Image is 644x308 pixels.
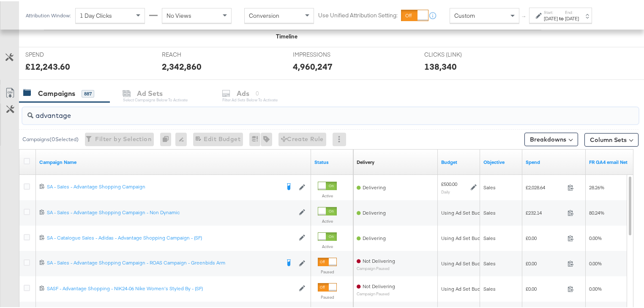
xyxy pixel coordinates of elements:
span: 0.00% [589,284,602,291]
div: SASF - Advantage Shopping - NIK24-06 Nike Women's Styled By - (SF) [47,284,295,291]
span: £2,028.64 [526,183,564,189]
span: No Views [166,11,191,18]
label: Use Unified Attribution Setting: [318,10,398,18]
span: 28.26% [589,183,604,189]
span: 1 Day Clicks [80,11,112,18]
div: 4,960,247 [293,59,333,71]
span: £0.00 [526,259,564,265]
div: Using Ad Set Budget [441,259,488,266]
button: Column Sets [584,132,639,145]
span: Custom [454,11,475,18]
span: Sales [483,259,496,265]
div: Using Ad Set Budget [441,234,488,240]
strong: to [558,14,565,20]
div: Delivery [357,158,374,164]
div: SA - Sales - Advantage Shopping Campaign - Non Dynamic [47,208,295,215]
div: Campaigns [38,87,75,97]
a: The maximum amount you're willing to spend on your ads, on average each day or over the lifetime ... [441,158,477,164]
div: [DATE] [544,14,558,21]
div: [DATE] [565,14,579,21]
span: £0.00 [526,234,564,240]
a: Reflects the ability of your Ad Campaign to achieve delivery based on ad states, schedule and bud... [357,158,374,164]
span: £0.00 [526,284,564,291]
span: SPEND [25,49,89,57]
span: Sales [483,183,496,189]
label: Paused [318,293,337,299]
div: SA - Sales - Advantage Shopping Campaign - ROAS Campaign - Greenbids Arm [47,258,280,265]
div: 2,342,860 [162,59,202,71]
a: Your campaign's objective. [483,158,519,164]
span: £232.14 [526,208,564,215]
div: £12,243.60 [25,59,70,71]
label: Paused [318,268,337,273]
div: 0 [160,131,175,145]
sub: Campaign Paused [357,290,395,295]
span: REACH [162,49,225,57]
a: Your campaign name. [39,158,308,164]
span: 0.00% [589,259,602,265]
a: Shows the current state of your Ad Campaign. [314,158,350,164]
span: Not Delivering [363,282,395,288]
span: 0.00% [589,234,602,240]
div: Timeline [276,31,297,39]
span: Delivering [363,208,386,215]
a: The total amount spent to date. [526,158,582,164]
div: 887 [82,89,94,96]
div: Using Ad Set Budget [441,208,488,215]
div: SA - Catalogue Sales - Adidas - Advantage Shopping Campaign - (SF) [47,233,295,240]
label: Active [318,243,337,248]
input: Search Campaigns by Name, ID or Objective [33,103,583,119]
span: Not Delivering [363,256,395,263]
a: SASF - Advantage Shopping - NIK24-06 Nike Women's Styled By - (SF) [47,284,295,291]
sub: Campaign Paused [357,265,395,270]
span: Sales [483,284,496,291]
a: SA - Catalogue Sales - Adidas - Advantage Shopping Campaign - (SF) [47,233,295,240]
label: End: [565,8,579,14]
a: SA - Sales - Advantage Shopping Campaign [47,182,280,191]
span: 80.24% [589,208,604,215]
button: Breakdowns [524,131,578,145]
div: Attribution Window: [25,11,71,17]
div: Using Ad Set Budget [441,284,488,291]
a: SA - Sales - Advantage Shopping Campaign - Non Dynamic [47,208,295,215]
span: Delivering [363,234,386,240]
label: Active [318,192,337,197]
span: Sales [483,208,496,215]
label: Active [318,217,337,223]
div: £500.00 [441,180,457,186]
sub: Daily [441,188,450,193]
span: Sales [483,234,496,240]
div: 138,340 [424,59,457,71]
span: Conversion [249,11,279,18]
span: IMPRESSIONS [293,49,356,57]
div: Campaigns ( 0 Selected) [22,134,79,142]
a: SA - Sales - Advantage Shopping Campaign - ROAS Campaign - Greenbids Arm [47,258,280,267]
span: Delivering [363,183,386,189]
span: ↑ [520,14,528,17]
label: Start: [544,8,558,14]
div: SA - Sales - Advantage Shopping Campaign [47,182,280,189]
span: CLICKS (LINK) [424,49,488,57]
